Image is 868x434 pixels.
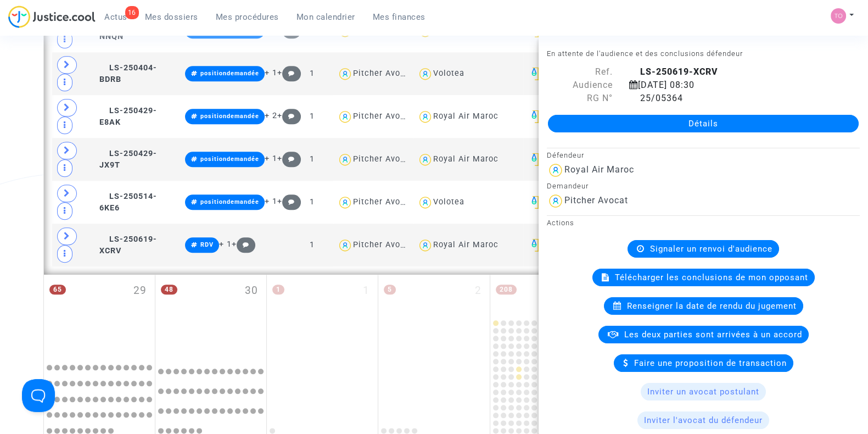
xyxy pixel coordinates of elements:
[245,283,258,299] span: 30
[8,5,96,28] img: jc-logo.svg
[433,154,499,164] div: Royal Air Maroc
[417,109,433,125] img: icon-user.svg
[615,272,808,282] span: Télécharger les conclusions de mon opposant
[831,8,846,24] img: fe1f3729a2b880d5091b466bdc4f5af5
[136,9,207,25] a: Mes dossiers
[96,9,136,25] a: 16Actus
[291,95,333,138] td: 1
[564,195,628,205] div: Pitcher Avocat
[364,9,434,25] a: Mes finances
[547,49,743,58] small: En attente de l'audience et des conclusions défendeur
[200,198,259,205] span: positiondemandée
[22,379,55,412] iframe: Help Scout Beacon - Open
[291,52,333,95] td: 1
[265,154,277,163] span: + 1
[353,69,413,78] div: Pitcher Avocat
[265,68,277,77] span: + 1
[337,66,353,82] img: icon-user.svg
[417,237,433,253] img: icon-user.svg
[277,154,301,163] span: +
[433,197,464,207] div: Volotea
[384,285,396,294] span: 5
[353,240,413,249] div: Pitcher Avocat
[547,192,564,210] img: icon-user.svg
[133,283,147,299] span: 29
[104,12,127,22] span: Actus
[527,153,629,166] div: Illkirch-[GEOGRAPHIC_DATA]
[291,138,333,181] td: 1
[99,235,157,256] span: LS-250619-XCRV
[539,92,621,105] div: RG N°
[531,67,545,80] img: icon-faciliter-sm.svg
[353,154,413,164] div: Pitcher Avocat
[624,330,802,340] span: Les deux parties sont arrivées à un accord
[200,241,214,248] span: RDV
[433,112,499,121] div: Royal Air Maroc
[634,358,787,368] span: Faire une proposition de transaction
[650,244,772,254] span: Signaler un renvoi d'audience
[475,283,481,299] span: 2
[629,93,683,103] span: 25/05364
[433,240,499,249] div: Royal Air Maroc
[99,192,157,213] span: LS-250514-6KE6
[547,162,564,179] img: icon-user.svg
[337,194,353,210] img: icon-user.svg
[417,66,433,82] img: icon-user.svg
[527,238,629,252] div: Illkirch-[GEOGRAPHIC_DATA]
[291,224,333,266] td: 1
[527,110,629,123] div: Illkirch-[GEOGRAPHIC_DATA]
[547,182,589,190] small: Demandeur
[531,196,545,209] img: icon-faciliter-sm.svg
[277,68,301,77] span: +
[216,12,279,22] span: Mes procédures
[125,6,139,19] div: 16
[539,79,621,92] div: Audience
[337,237,353,253] img: icon-user.svg
[539,65,621,79] div: Ref.
[353,112,413,121] div: Pitcher Avocat
[277,111,301,120] span: +
[640,66,718,77] b: LS-250619-XCRV
[337,109,353,125] img: icon-user.svg
[207,9,288,25] a: Mes procédures
[44,275,155,354] div: lundi septembre 29, 65 events, click to expand
[531,153,545,166] img: icon-faciliter-sm.svg
[265,111,277,120] span: + 2
[232,240,255,249] span: +
[296,12,355,22] span: Mon calendrier
[417,152,433,168] img: icon-user.svg
[267,275,378,354] div: mercredi octobre 1, One event, click to expand
[378,275,489,354] div: jeudi octobre 2, 5 events, click to expand
[145,12,198,22] span: Mes dossiers
[627,301,797,311] span: Renseigner la date de rendu du jugement
[527,196,629,209] div: Illkirch-[GEOGRAPHIC_DATA]
[200,155,259,163] span: positiondemandée
[99,63,157,85] span: LS-250404-BDRB
[200,113,259,120] span: positiondemandée
[496,285,517,294] span: 208
[161,285,177,294] span: 48
[49,285,66,294] span: 65
[337,152,353,168] img: icon-user.svg
[155,275,266,354] div: mardi septembre 30, 48 events, click to expand
[288,9,364,25] a: Mon calendrier
[647,387,759,397] span: Inviter un avocat postulant
[490,275,601,318] div: vendredi octobre 3, 208 events, click to expand
[527,67,629,80] div: Illkirch-[GEOGRAPHIC_DATA]
[272,285,284,294] span: 1
[547,151,584,159] small: Défendeur
[219,240,232,249] span: + 1
[644,415,763,425] span: Inviter l'avocat du défendeur
[564,164,634,175] div: Royal Air Maroc
[548,115,859,132] a: Détails
[200,70,259,77] span: positiondemandée
[373,12,425,22] span: Mes finances
[291,181,333,224] td: 1
[621,79,841,92] div: [DATE] 08:30
[99,149,157,170] span: LS-250429-JX9T
[277,197,301,206] span: +
[99,106,157,127] span: LS-250429-E8AK
[531,238,545,252] img: icon-faciliter-sm.svg
[265,197,277,206] span: + 1
[363,283,369,299] span: 1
